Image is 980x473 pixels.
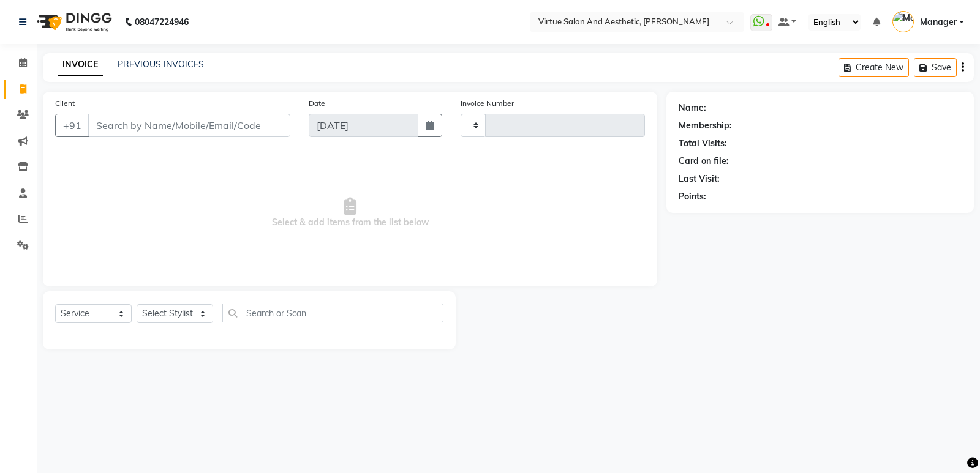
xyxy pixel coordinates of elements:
div: Membership: [679,119,732,132]
label: Date [309,98,325,109]
input: Search by Name/Mobile/Email/Code [88,114,290,137]
button: +91 [55,114,89,137]
div: Last Visit: [679,173,720,185]
div: Card on file: [679,155,729,168]
span: Select & add items from the list below [55,152,645,274]
input: Search or Scan [222,304,443,322]
div: Points: [679,190,706,203]
button: Save [914,58,957,77]
button: Create New [839,58,909,77]
div: Name: [679,102,706,114]
img: Manager [892,11,914,32]
div: Total Visits: [679,137,727,150]
img: logo [31,5,115,39]
a: INVOICE [58,54,103,76]
b: 08047224946 [135,5,189,39]
label: Invoice Number [461,98,514,109]
a: PREVIOUS INVOICES [118,59,204,70]
span: Manager [920,16,957,29]
label: Client [55,98,75,109]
